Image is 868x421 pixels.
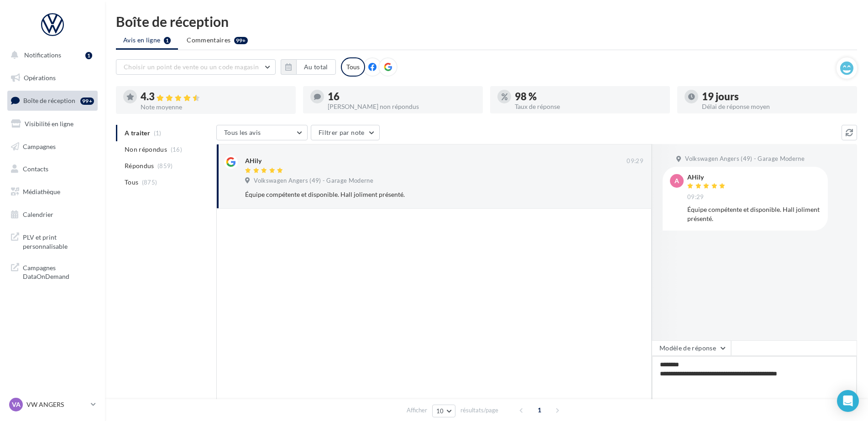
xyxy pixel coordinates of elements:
[311,125,380,140] button: Filtrer par note
[687,205,821,223] div: Équipe compétente et disponible. Hall joliment présenté.
[296,59,336,75] button: Au total
[254,177,373,185] span: Volkswagen Angers (49) - Garage Moderne
[116,59,276,75] button: Choisir un point de vente ou un code magasin
[124,63,259,71] span: Choisir un point de vente ou un code magasin
[141,92,288,102] div: 4.3
[85,52,92,59] div: 1
[5,227,99,254] a: PLV et print personnalisable
[24,51,61,59] span: Notifications
[245,156,261,165] div: AHily
[652,340,731,356] button: Modèle de réponse
[125,161,154,170] span: Répondus
[687,174,727,180] div: AHily
[5,205,99,224] a: Calendrier
[234,37,248,44] div: 99+
[216,125,308,140] button: Tous les avis
[224,128,261,136] span: Tous les avis
[627,157,643,165] span: 09:29
[116,15,857,28] div: Boîte de réception
[5,46,96,65] button: Notifications 1
[23,142,56,150] span: Campagnes
[515,92,663,102] div: 98 %
[5,91,99,110] a: Boîte de réception99+
[23,210,53,218] span: Calendrier
[187,36,230,45] span: Commentaires
[5,68,99,87] a: Opérations
[460,406,498,415] span: résultats/page
[407,406,427,415] span: Afficher
[80,98,94,105] div: 99+
[245,190,584,199] div: Équipe compétente et disponible. Hall joliment présenté.
[125,145,167,154] span: Non répondus
[281,59,336,75] button: Au total
[24,74,56,82] span: Opérations
[837,390,859,412] div: Open Intercom Messenger
[702,92,850,102] div: 19 jours
[5,114,99,133] a: Visibilité en ligne
[675,176,679,185] span: A
[23,262,94,281] span: Campagnes DataOnDemand
[171,146,182,153] span: (16)
[26,400,87,409] p: VW ANGERS
[532,403,547,417] span: 1
[341,57,365,77] div: Tous
[685,155,805,163] span: Volkswagen Angers (49) - Garage Moderne
[687,193,704,201] span: 09:29
[436,407,444,415] span: 10
[328,92,476,102] div: 16
[5,258,99,285] a: Campagnes DataOnDemand
[141,104,288,110] div: Note moyenne
[157,162,173,169] span: (859)
[23,97,75,104] span: Boîte de réception
[328,103,476,110] div: [PERSON_NAME] non répondus
[12,400,21,409] span: VA
[702,103,850,110] div: Délai de réponse moyen
[23,165,48,173] span: Contacts
[23,188,60,195] span: Médiathèque
[142,179,157,186] span: (875)
[23,231,94,251] span: PLV et print personnalisable
[7,396,98,413] a: VA VW ANGERS
[5,182,99,201] a: Médiathèque
[515,103,663,110] div: Taux de réponse
[125,178,138,187] span: Tous
[25,120,73,128] span: Visibilité en ligne
[5,137,99,156] a: Campagnes
[432,405,455,417] button: 10
[5,159,99,179] a: Contacts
